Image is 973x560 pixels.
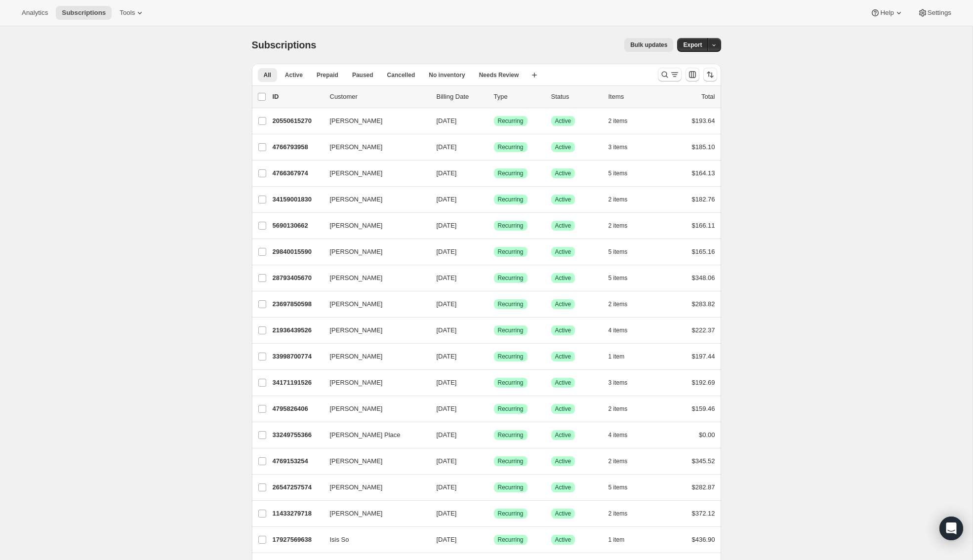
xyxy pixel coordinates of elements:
span: [PERSON_NAME] [330,509,383,519]
div: 21936439526[PERSON_NAME][DATE]SuccessRecurringSuccessActive4 items$222.37 [273,323,715,337]
span: [DATE] [437,222,457,229]
span: Active [555,248,571,256]
button: [PERSON_NAME] [324,113,423,129]
span: 4 items [608,326,628,334]
span: $185.10 [692,143,715,151]
span: Cancelled [387,71,415,79]
p: 21936439526 [273,325,322,335]
span: $283.82 [692,300,715,308]
span: Recurring [498,117,524,125]
span: $436.90 [692,536,715,543]
span: [PERSON_NAME] [330,247,383,257]
div: 34171191526[PERSON_NAME][DATE]SuccessRecurringSuccessActive3 items$192.69 [273,376,715,390]
button: [PERSON_NAME] [324,375,423,391]
span: [PERSON_NAME] [330,456,383,466]
span: Active [555,405,571,413]
button: [PERSON_NAME] [324,218,423,234]
span: Recurring [498,379,524,387]
button: [PERSON_NAME] [324,244,423,260]
button: [PERSON_NAME] [324,270,423,286]
span: Active [555,510,571,518]
button: 2 items [608,193,639,206]
span: 5 items [608,169,628,177]
div: Items [608,92,658,102]
button: Bulk updates [624,38,673,52]
div: 4766367974[PERSON_NAME][DATE]SuccessRecurringSuccessActive5 items$164.13 [273,166,715,180]
span: Active [555,117,571,125]
p: 34171191526 [273,378,322,388]
button: 4 items [608,428,639,442]
span: $165.16 [692,248,715,255]
p: 33249755366 [273,430,322,440]
button: Analytics [16,6,54,20]
span: [PERSON_NAME] Place [330,430,401,440]
p: Total [701,92,715,102]
button: [PERSON_NAME] [324,401,423,417]
button: [PERSON_NAME] [324,453,423,469]
span: Active [555,379,571,387]
span: [PERSON_NAME] [330,378,383,388]
span: [PERSON_NAME] [330,352,383,361]
button: Search and filter results [658,68,682,81]
span: 5 items [608,248,628,256]
button: [PERSON_NAME] [324,296,423,312]
span: Recurring [498,248,524,256]
button: 2 items [608,114,639,128]
button: Help [864,6,909,20]
span: Prepaid [317,71,338,79]
p: 5690130662 [273,221,322,231]
span: Recurring [498,353,524,360]
span: Recurring [498,274,524,282]
div: Open Intercom Messenger [939,517,963,540]
button: 2 items [608,402,639,416]
span: 2 items [608,300,628,308]
span: Active [555,536,571,544]
span: [DATE] [437,169,457,177]
p: Customer [330,92,429,102]
span: [DATE] [437,457,457,465]
span: $222.37 [692,326,715,334]
span: 5 items [608,274,628,282]
button: Settings [912,6,957,20]
span: 1 item [608,353,625,360]
div: 4769153254[PERSON_NAME][DATE]SuccessRecurringSuccessActive2 items$345.52 [273,454,715,468]
span: Active [555,353,571,360]
span: [DATE] [437,483,457,491]
span: 2 items [608,222,628,230]
span: [DATE] [437,117,457,124]
span: Recurring [498,510,524,518]
button: Export [677,38,708,52]
span: $345.52 [692,457,715,465]
button: [PERSON_NAME] [324,480,423,495]
span: [DATE] [437,248,457,255]
span: $166.11 [692,222,715,229]
button: 5 items [608,245,639,259]
button: Tools [114,6,151,20]
button: [PERSON_NAME] Place [324,427,423,443]
div: 26547257574[PERSON_NAME][DATE]SuccessRecurringSuccessActive5 items$282.87 [273,480,715,494]
span: Recurring [498,196,524,203]
button: Create new view [527,68,542,82]
span: [DATE] [437,300,457,308]
span: [PERSON_NAME] [330,221,383,231]
span: [DATE] [437,405,457,412]
button: [PERSON_NAME] [324,322,423,338]
div: 29840015590[PERSON_NAME][DATE]SuccessRecurringSuccessActive5 items$165.16 [273,245,715,259]
span: Active [555,457,571,465]
span: Export [683,41,702,49]
button: 1 item [608,350,636,363]
span: Active [555,143,571,151]
p: 28793405670 [273,273,322,283]
span: 4 items [608,431,628,439]
div: 23697850598[PERSON_NAME][DATE]SuccessRecurringSuccessActive2 items$283.82 [273,297,715,311]
span: [DATE] [437,536,457,543]
span: $159.46 [692,405,715,412]
span: 5 items [608,483,628,491]
button: Subscriptions [56,6,112,20]
span: No inventory [429,71,465,79]
button: [PERSON_NAME] [324,506,423,521]
button: 4 items [608,323,639,337]
span: Active [555,196,571,203]
button: 5 items [608,166,639,180]
button: 2 items [608,219,639,233]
